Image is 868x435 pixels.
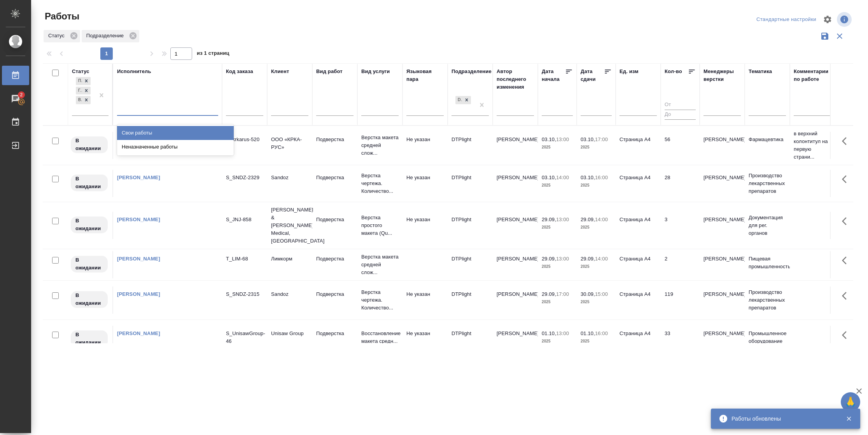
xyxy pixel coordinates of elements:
p: В ожидании [75,175,103,190]
div: T_LIM-68 [226,255,263,263]
p: [PERSON_NAME] [703,174,741,182]
p: 14:00 [595,256,608,262]
div: DTPlight [455,95,472,105]
td: Не указан [402,326,448,353]
div: Статус [72,68,89,75]
div: Языковая пара [406,68,444,83]
span: 2 [15,91,27,99]
input: До [665,110,696,119]
div: В ожидании [76,96,82,104]
div: Исполнитель назначен, приступать к работе пока рано [70,216,108,234]
button: Закрыть [841,415,857,422]
td: DTPlight [448,170,493,197]
p: 03.10, [542,136,556,142]
div: S_krkarus-520 [226,136,263,143]
td: Страница А4 [616,251,661,278]
td: Не указан [402,212,448,239]
td: Страница А4 [616,212,661,239]
p: Подверстка [316,330,353,337]
div: Исполнитель назначен, приступать к работе пока рано [70,330,108,348]
td: 119 [661,287,700,314]
button: Сбросить фильтры [832,29,847,44]
div: Подбор [76,77,82,85]
p: 15:00 [595,291,608,297]
p: 17:00 [556,291,569,297]
div: S_UnisawGroup-46 [226,330,263,345]
p: Производство лекарственных препаратов [749,288,786,312]
td: DTPlight [448,287,493,314]
td: DTPlight [448,212,493,239]
p: Подверстка [316,216,353,224]
div: Неназначенные работы [117,140,234,154]
p: Производство лекарственных препаратов [749,172,786,195]
span: из 1 страниц [197,49,229,60]
p: Лимкорм [271,255,308,263]
td: Не указан [402,287,448,314]
p: Sandoz [271,290,308,298]
p: Промышленное оборудование [749,330,786,345]
p: Документация для рег. органов [749,214,786,237]
p: [PERSON_NAME] [703,330,741,337]
p: 30.09, [581,291,595,297]
td: [PERSON_NAME] [493,132,538,159]
a: [PERSON_NAME] [117,256,160,262]
div: Исполнитель назначен, приступать к работе пока рано [70,290,108,309]
p: 2025 [581,263,612,271]
p: 13:00 [556,217,569,222]
p: 13:00 [556,256,569,262]
p: 29.09, [581,256,595,262]
div: Исполнитель назначен, приступать к работе пока рано [70,174,108,192]
td: [PERSON_NAME] [493,170,538,197]
td: DTPlight [448,326,493,353]
p: 16:00 [595,330,608,336]
div: Подразделение [451,68,492,75]
td: Страница А4 [616,287,661,314]
div: split button [754,14,818,26]
p: 29.09, [581,217,595,222]
p: [PERSON_NAME] & [PERSON_NAME] Medical, [GEOGRAPHIC_DATA] [271,206,308,245]
td: [PERSON_NAME] [493,287,538,314]
td: Не указан [402,170,448,197]
div: Вид работ [316,68,343,75]
p: 29.09, [542,217,556,222]
td: [PERSON_NAME] [493,326,538,353]
p: Статус [48,32,67,40]
td: Страница А4 [616,170,661,197]
p: 2025 [542,337,573,345]
td: [PERSON_NAME] [493,212,538,239]
div: Вид услуги [361,68,390,75]
div: Исполнитель [117,68,151,75]
td: 33 [661,326,700,353]
div: Менеджеры верстки [703,68,741,83]
div: DTPlight [455,96,462,104]
p: 29.09, [542,256,556,262]
p: 13:00 [556,330,569,336]
p: 17:00 [595,136,608,142]
div: Статус [44,30,80,42]
td: 3 [661,212,700,239]
p: 13:00 [556,136,569,142]
p: Подразделение [86,32,126,40]
p: Верстка простого макета (Qu... [361,214,399,237]
a: [PERSON_NAME] [117,217,160,222]
p: В ожидании [75,217,103,232]
p: Верстка макета средней слож... [361,134,399,157]
td: DTPlight [448,251,493,278]
p: Верстка чертежа. Количество... [361,288,399,312]
input: От [665,100,696,110]
p: Подверстка [316,174,353,182]
p: 14:00 [556,175,569,180]
p: в верхний колонтитул на первую страни... [794,130,831,161]
a: [PERSON_NAME] [117,175,160,180]
p: Подверстка [316,255,353,263]
p: Восстановление макета средн... [361,330,399,345]
p: 16:00 [595,175,608,180]
td: Страница А4 [616,132,661,159]
button: Здесь прячутся важные кнопки [837,326,856,344]
button: Здесь прячутся важные кнопки [837,287,856,305]
div: Готов к работе [76,87,82,95]
button: Здесь прячутся важные кнопки [837,132,856,150]
p: 2025 [581,337,612,345]
td: 2 [661,251,700,278]
div: Работы обновлены [731,415,834,423]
